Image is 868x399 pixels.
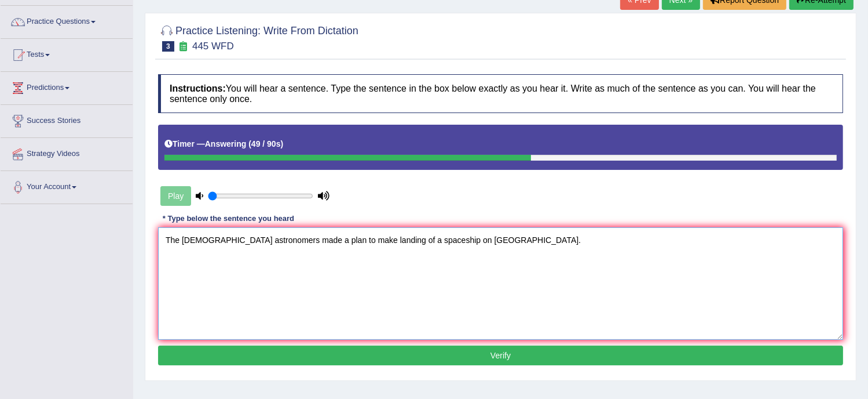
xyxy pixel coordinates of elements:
[164,140,283,148] h5: Timer —
[158,74,843,113] h4: You will hear a sentence. Type the sentence in the box below exactly as you hear it. Write as muc...
[1,72,133,101] a: Predictions
[170,84,226,93] b: Instructions:
[1,105,133,134] a: Success Stories
[251,139,281,148] b: 49 / 90s
[158,346,843,365] button: Verify
[1,6,133,35] a: Practice Questions
[281,139,284,148] b: )
[248,139,251,148] b: (
[205,139,247,148] b: Answering
[158,23,358,52] h2: Practice Listening: Write From Dictation
[1,39,133,68] a: Tests
[158,213,299,224] div: * Type below the sentence you heard
[1,171,133,200] a: Your Account
[192,41,234,52] small: 445 WFD
[162,41,174,52] span: 3
[1,138,133,167] a: Strategy Videos
[177,41,189,52] small: Exam occurring question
